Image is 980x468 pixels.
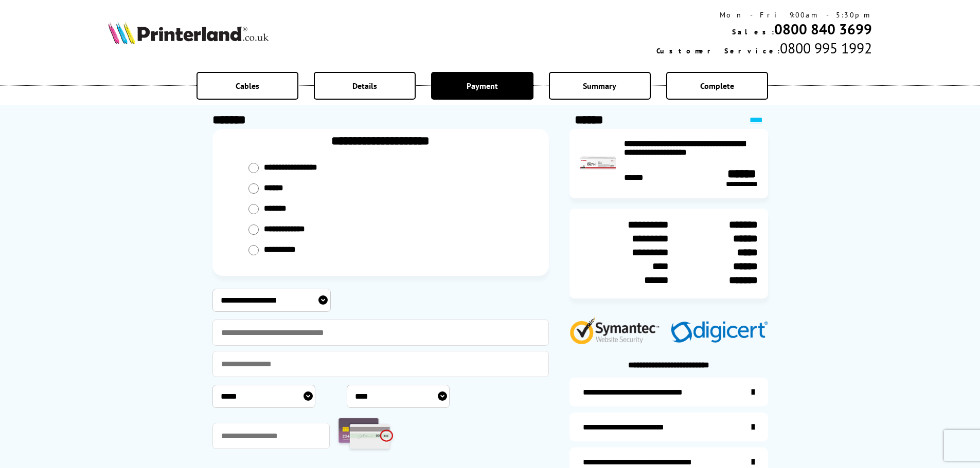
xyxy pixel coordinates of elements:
span: Details [352,81,377,91]
img: Printerland Logo [108,22,269,44]
span: Complete [700,81,734,91]
a: 0800 840 3699 [774,20,872,39]
span: Summary [583,81,616,91]
span: 0800 995 1992 [780,39,872,58]
a: additional-ink [569,378,768,406]
a: items-arrive [569,413,768,441]
span: Cables [236,81,259,91]
span: Customer Service: [656,46,780,55]
span: Sales: [732,27,774,36]
div: Mon - Fri 9:00am - 5:30pm [656,10,872,20]
span: Payment [467,81,498,91]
